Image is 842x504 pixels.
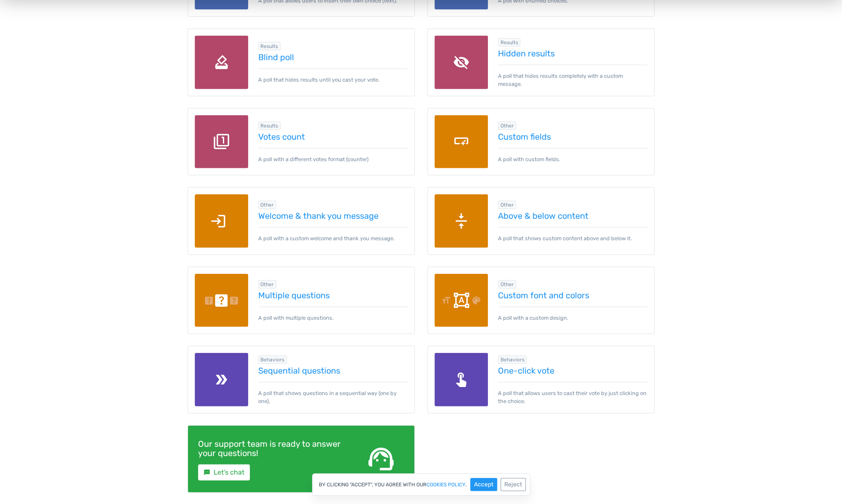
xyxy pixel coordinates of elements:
[198,439,344,458] h4: Our support team is ready to answer your questions!
[195,353,248,406] img: seq-questions.png
[434,115,488,169] img: custom-fields.png
[258,366,408,375] a: Sequential questions
[195,194,248,248] img: welcome-thank-you-message.png
[500,478,526,491] button: Reject
[498,355,527,364] span: Browse all in Behaviors
[258,53,408,62] a: Blind poll
[498,148,648,163] p: A poll with custom fields.
[498,280,516,289] span: Browse all in Other
[498,382,648,405] p: A poll that allows users to cast their vote by just clicking on the choice.
[258,355,287,364] span: Browse all in Behaviors
[258,382,408,405] p: A poll that shows questions in a sequential way (one by one).
[498,49,648,58] a: Hidden results
[498,38,521,47] span: Browse all in Results
[498,201,516,209] span: Browse all in Other
[470,478,497,491] button: Accept
[195,274,248,327] img: multiple-questions.png
[258,69,408,84] p: A poll that hides results until you cast your vote.
[204,469,210,476] small: sms
[498,211,648,220] a: Above & below content
[498,132,648,141] a: Custom fields
[258,227,408,242] p: A poll with a custom welcome and thank you message.
[498,65,648,88] p: A poll that hides results completely with a custom message.
[498,122,516,130] span: Browse all in Other
[258,307,408,322] p: A poll with multiple questions.
[498,227,648,242] p: A poll that shows custom content above and below it.
[198,464,250,480] a: smsLet's chat
[434,274,488,327] img: custom-font-colors.png
[258,211,408,220] a: Welcome & thank you message
[434,36,488,89] img: hidden-results.png
[498,307,648,322] p: A poll with a custom design.
[258,148,408,163] p: A poll with a different votes format (counter)
[258,42,281,50] span: Browse all in Results
[258,201,277,209] span: Browse all in Other
[258,280,277,289] span: Browse all in Other
[434,353,488,406] img: one-click-vote.png
[498,291,648,300] a: Custom font and colors
[426,482,466,487] a: cookies policy
[195,115,248,169] img: votes-count.png
[258,132,408,141] a: Votes count
[434,194,488,248] img: above-below-content.png
[258,291,408,300] a: Multiple questions
[195,36,248,89] img: blind-poll.png
[498,366,648,375] a: One-click vote
[312,473,530,496] div: By clicking "Accept", you agree with our .
[258,122,281,130] span: Browse all in Results
[366,444,396,474] span: support_agent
